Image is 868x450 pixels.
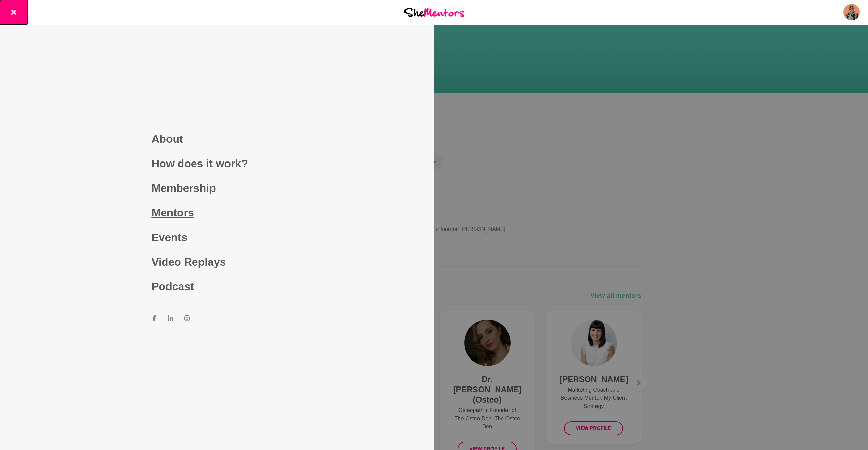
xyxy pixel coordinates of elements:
a: Events [151,225,282,250]
img: Yulia [843,4,860,20]
img: She Mentors Logo [404,8,464,17]
a: Video Replays [151,250,282,274]
a: Podcast [151,274,282,299]
a: How does it work? [151,151,282,176]
a: LinkedIn [168,315,173,323]
a: Facebook [151,315,157,323]
a: Mentors [151,200,282,225]
a: Membership [151,176,282,200]
a: Instagram [184,315,190,323]
a: About [151,127,282,151]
